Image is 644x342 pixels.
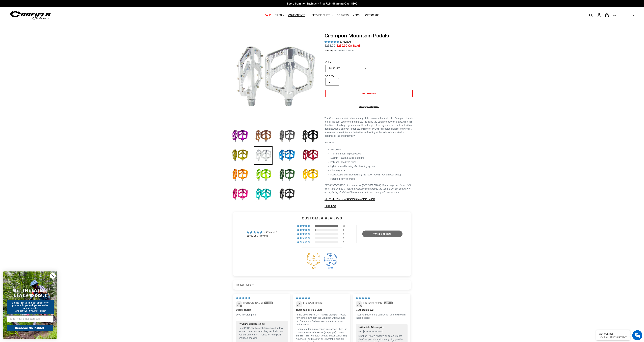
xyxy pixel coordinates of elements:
[254,185,273,204] img: Load image into Gallery viewer, turquoise
[310,13,334,17] button: SERVICE PARTS
[301,127,319,145] img: Load image into Gallery viewer, stealth
[335,13,350,17] a: GG PARTS
[330,156,413,160] li: 106mm x 112mm wide platforms
[7,325,53,331] button: Become an Insider!
[358,326,405,329] div: >> replied:
[343,225,347,227] div: 36
[9,10,51,20] img: Canfield Bikes
[50,273,56,279] button: Close dialog
[325,105,413,108] a: More payment options
[325,204,336,208] a: Pedal FAQ
[358,330,405,333] p: Hey [PERSON_NAME],
[330,169,413,172] li: Chromoly axle
[591,11,600,19] input: Search
[263,13,273,17] a: SALE
[265,14,271,17] span: SALE
[364,13,381,17] a: GIFT CARDS
[301,166,319,184] img: Load image into Gallery viewer, gold
[243,301,263,304] span: [PERSON_NAME]
[275,14,282,17] span: BIKES
[348,43,360,48] span: On Sale!
[231,166,249,184] img: Load image into Gallery viewer, orange
[353,14,361,17] span: MERCH
[330,165,413,168] li: Hybrid sealed bearings/DU bushing system
[296,308,348,312] b: There can only be One!
[247,234,277,238] div: Based on 37 reviews
[362,231,402,237] a: Write a review
[278,127,296,145] img: Load image into Gallery viewer, grey
[254,146,273,165] img: Load image into Gallery viewer, Silver
[236,308,288,312] b: Sticky pedals
[312,14,330,17] span: SERVICE PARTS
[325,198,375,201] a: SERVICE PARTS for Crampon Mountain Pedals
[236,297,250,299] span: 5 star review
[239,322,285,326] div: >> replied:
[278,146,296,165] img: Load image into Gallery viewer, blue
[337,44,347,47] span: $250.00
[324,253,337,267] div: Diamond Transparent Shop. Published 100% of verified reviews received in total
[363,301,382,304] span: [PERSON_NAME]
[231,185,249,204] img: Load image into Gallery viewer, pink
[239,327,285,340] p: Hey [PERSON_NAME],Appreciate the love for the Crampons! Glad they’re sticking with you out on the...
[307,253,320,266] img: Judge.me Gold Authentic Shop medal
[325,117,413,138] p: The Crampon Mountain shares many of the features that make the Crampon Ultimate one of the best p...
[297,225,310,227] div: 97% (36) reviews with 5 star rating
[264,231,277,234] span: 4.97 out of 5
[303,301,323,304] span: [PERSON_NAME]
[311,267,316,269] div: 95.0
[236,216,408,221] h2: Customer Reviews
[287,13,309,17] button: COMPONENTS
[330,148,413,151] li: 398 grams
[356,297,370,299] span: 5 star review
[241,323,257,325] b: Canfield Bikes
[325,74,368,77] label: Quantity
[236,282,255,288] select: Sort dropdown
[231,127,249,145] img: Load image into Gallery viewer, purple
[599,332,627,335] div: We're Online!
[297,229,310,231] div: 3% (1) reviews with 4 star rating
[325,184,412,194] em: BREAK-IN PERIOD: It is normal for [PERSON_NAME] Crampon pedals to feel “stiff” when new or after ...
[301,146,319,165] img: Load image into Gallery viewer, red
[599,336,627,338] p: How may I help you today?
[337,14,349,17] span: GG PARTS
[351,13,363,17] a: MERCH
[13,287,47,293] span: GET THE LATEST
[343,229,347,231] div: 1
[7,315,53,322] input: Enter your email address
[288,14,305,17] span: COMPONENTS
[330,160,413,164] li: Polished, anodized finish
[356,308,408,312] b: Best pedals ever
[324,253,337,266] img: Judge.me Diamond Transparent Shop medal
[324,253,337,266] a: Judge.me Diamond Transparent Shop medal 100.0
[247,230,277,234] div: Average rating is 4.97 stars
[231,146,249,165] img: Load image into Gallery viewer, gold
[296,297,310,299] span: 5 star review
[273,13,286,17] button: BIKES
[236,313,288,316] p: Love my Crampons
[361,326,377,329] b: Canfield Bikes
[362,92,376,95] span: Add to cart
[307,253,320,267] div: Gold Authentic Shop. At least 95% of published reviews are verified reviews
[325,40,340,43] span: 4.97 stars
[278,185,296,204] img: Load image into Gallery viewer, black
[365,14,380,17] span: GIFT CARDS
[15,310,46,312] span: *And get $10 off your first order*
[14,293,47,298] span: NEWS AND DEALS
[278,166,296,184] img: Load image into Gallery viewer, PNW-green
[325,141,335,144] strong: Features:
[254,166,273,184] img: Load image into Gallery viewer, fern-green
[296,313,348,326] p: I have used [PERSON_NAME] Crampon Pedals for years. I own both the Crampon Ultimate and the Cramp...
[12,301,49,309] span: Be the first to find out about new product drops and get exclusive insider deals.
[330,152,413,155] li: Thin 6mm front impact edges
[325,49,333,52] a: Shipping
[330,177,413,181] li: Patented convex shape
[340,40,351,43] span: 37 reviews
[307,253,320,266] a: Judge.me Gold Authentic Shop medal 95.0
[356,313,408,320] p: I feel confident in my connection to the bike with these pedals!
[325,49,413,52] div: calculated at checkout.
[325,90,413,97] button: Add to cart
[330,173,413,176] li: Replaceable dual sided pins, ([PERSON_NAME] key on both sides)
[328,267,333,269] div: 100.0
[254,127,273,145] img: Load image into Gallery viewer, bronze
